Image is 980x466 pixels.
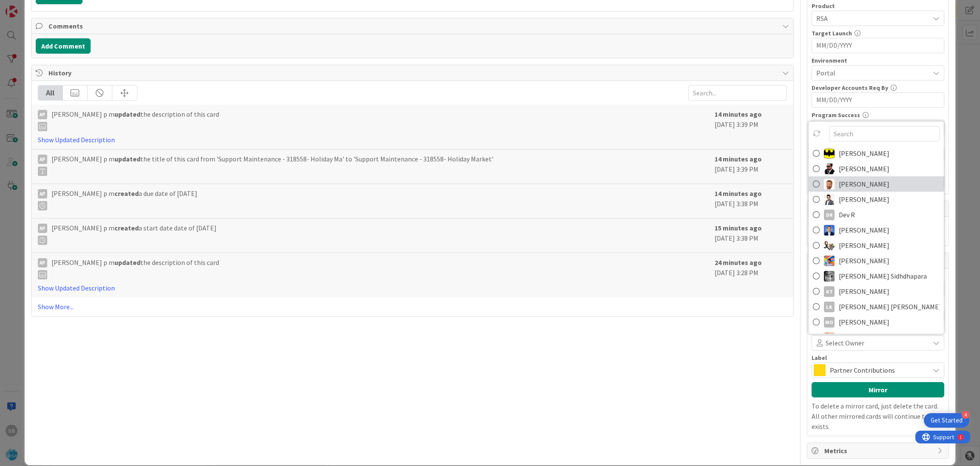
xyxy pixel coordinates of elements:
[51,109,219,131] span: [PERSON_NAME] p m the description of this card
[809,176,944,192] a: AS[PERSON_NAME]
[839,316,889,328] span: [PERSON_NAME]
[816,68,929,78] span: Portal
[44,3,46,10] div: 1
[812,401,944,431] p: To delete a mirror card, just delete the card. All other mirrored cards will continue to exists.
[715,223,787,248] div: [DATE] 3:38 PM
[812,3,944,9] div: Product
[715,188,787,214] div: [DATE] 3:38 PM
[38,189,47,198] div: Ap
[809,284,944,299] a: KT[PERSON_NAME]
[839,254,889,267] span: [PERSON_NAME]
[38,302,787,312] a: Show More...
[816,93,940,107] input: MM/DD/YYYY
[824,240,835,250] img: ES
[839,147,889,160] span: [PERSON_NAME]
[824,301,835,312] div: Lk
[839,239,889,252] span: [PERSON_NAME]
[829,126,940,141] input: Search
[839,300,940,313] span: [PERSON_NAME] [PERSON_NAME]
[809,253,944,268] a: JK[PERSON_NAME]
[114,110,140,118] b: updated
[809,299,944,314] a: Lk[PERSON_NAME] [PERSON_NAME]
[839,193,889,206] span: [PERSON_NAME]
[715,154,787,179] div: [DATE] 3:39 PM
[114,258,140,267] b: updated
[826,338,864,348] span: Select Owner
[824,270,835,281] img: KS
[38,86,63,100] div: All
[715,224,762,232] b: 15 minutes ago
[715,110,762,118] b: 14 minutes ago
[38,155,47,164] div: Ap
[18,1,39,12] span: Support
[114,155,140,163] b: updated
[812,355,827,361] span: Label
[824,446,933,456] span: Metrics
[812,30,944,36] div: Target Launch
[816,38,940,53] input: MM/DD/YYYY
[824,163,835,174] img: AC
[715,189,762,198] b: 14 minutes ago
[114,224,139,232] b: created
[824,332,835,342] img: RS
[809,238,944,253] a: ES[PERSON_NAME]
[931,416,963,425] div: Get Started
[809,207,944,222] a: DRDev R
[812,58,944,63] div: Environment
[809,146,944,161] a: AC[PERSON_NAME]
[51,223,217,245] span: [PERSON_NAME] p m a start date date of [DATE]
[824,255,835,266] img: JK
[38,135,115,144] a: Show Updated Description
[839,285,889,298] span: [PERSON_NAME]
[824,209,835,220] div: DR
[812,112,944,118] div: Program Success
[839,162,889,175] span: [PERSON_NAME]
[48,21,778,31] span: Comments
[830,364,925,376] span: Partner Contributions
[715,109,787,145] div: [DATE] 3:39 PM
[824,286,835,296] div: KT
[839,224,889,236] span: [PERSON_NAME]
[812,85,944,91] div: Developer Accounts Req By
[809,314,944,330] a: MO[PERSON_NAME]
[48,68,778,78] span: History
[809,268,944,284] a: KS[PERSON_NAME] Sidhdhapara
[924,413,969,428] div: Open Get Started checklist, remaining modules: 4
[824,148,835,158] img: AC
[38,284,115,292] a: Show Updated Description
[839,208,855,221] span: Dev R
[51,257,219,279] span: [PERSON_NAME] p m the description of this card
[36,38,91,54] button: Add Comment
[38,110,47,119] div: Ap
[809,192,944,207] a: BR[PERSON_NAME]
[824,224,835,235] img: DP
[839,331,889,344] span: [PERSON_NAME]
[38,224,47,233] div: Ap
[51,188,197,210] span: [PERSON_NAME] p m a due date of [DATE]
[816,13,929,23] span: RSA
[962,411,969,419] div: 4
[809,161,944,176] a: AC[PERSON_NAME]
[715,155,762,163] b: 14 minutes ago
[839,178,889,190] span: [PERSON_NAME]
[688,85,787,101] input: Search...
[824,178,835,189] img: AS
[824,194,835,204] img: BR
[839,270,927,282] span: [PERSON_NAME] Sidhdhapara
[715,257,787,293] div: [DATE] 3:28 PM
[809,330,944,345] a: RS[PERSON_NAME]
[812,382,944,397] button: Mirror
[114,189,139,198] b: created
[715,258,762,267] b: 24 minutes ago
[38,258,47,268] div: Ap
[51,154,493,176] span: [PERSON_NAME] p m the title of this card from 'Support Maintenance - 318558- Holiday Ma' to 'Supp...
[809,222,944,238] a: DP[PERSON_NAME]
[824,316,835,327] div: MO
